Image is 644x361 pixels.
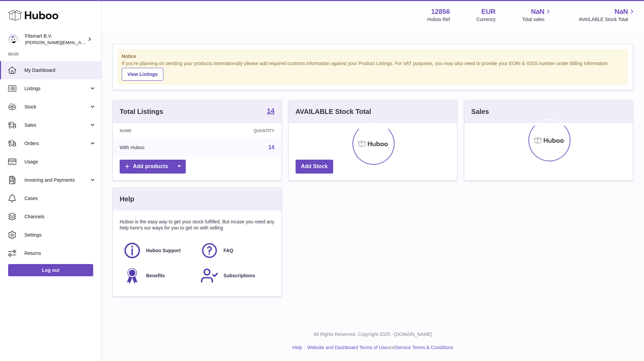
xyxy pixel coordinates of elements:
[120,219,275,232] p: Huboo is the easy way to get your stock fulfilled. But incase you need any help here's our ways f...
[293,345,302,350] a: Help
[522,7,552,23] a: NaN Total sales
[122,68,163,81] a: View Listings
[202,123,281,139] th: Quantity
[395,345,454,350] a: Service Terms & Conditions
[267,107,274,116] a: 14
[24,104,89,110] span: Stock
[122,53,624,60] strong: Notice
[427,16,450,23] div: Huboo Ref
[477,16,496,23] div: Currency
[24,67,96,74] span: My Dashboard
[120,160,186,174] a: Add products
[24,122,89,128] span: Sales
[24,195,96,202] span: Cases
[579,16,636,23] span: AVAILABLE Stock Total
[113,123,202,139] th: Name
[8,34,18,44] img: jonathan@leaderoo.com
[24,159,96,165] span: Usage
[24,232,96,238] span: Settings
[123,266,194,285] a: Benefits
[107,331,639,338] p: All Rights Reserved. Copyright 2025 - [DOMAIN_NAME]
[120,195,134,204] h3: Help
[267,107,274,114] strong: 14
[471,107,489,116] h3: Sales
[481,7,496,16] strong: EUR
[25,33,86,46] div: Fitsmart B.V.
[24,140,89,147] span: Orders
[122,60,624,81] div: If you're planning on sending your products internationally please add required customs informati...
[296,107,371,116] h3: AVAILABLE Stock Total
[223,273,255,279] span: Subscriptions
[24,250,96,257] span: Returns
[200,241,271,260] a: FAQ
[431,7,450,16] strong: 12856
[268,144,275,150] a: 14
[25,40,136,45] span: [PERSON_NAME][EMAIL_ADDRESS][DOMAIN_NAME]
[223,247,233,254] span: FAQ
[8,264,93,276] a: Log out
[200,266,271,285] a: Subscriptions
[615,7,628,16] span: NaN
[24,214,96,220] span: Channels
[24,85,89,92] span: Listings
[307,345,387,350] a: Website and Dashboard Terms of Use
[305,344,453,351] li: and
[113,139,202,156] td: With Huboo
[579,7,636,23] a: NaN AVAILABLE Stock Total
[296,160,333,174] a: Add Stock
[24,177,89,183] span: Invoicing and Payments
[120,107,163,116] h3: Total Listings
[123,241,194,260] a: Huboo Support
[531,7,544,16] span: NaN
[522,16,552,23] span: Total sales
[146,247,181,254] span: Huboo Support
[146,273,165,279] span: Benefits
